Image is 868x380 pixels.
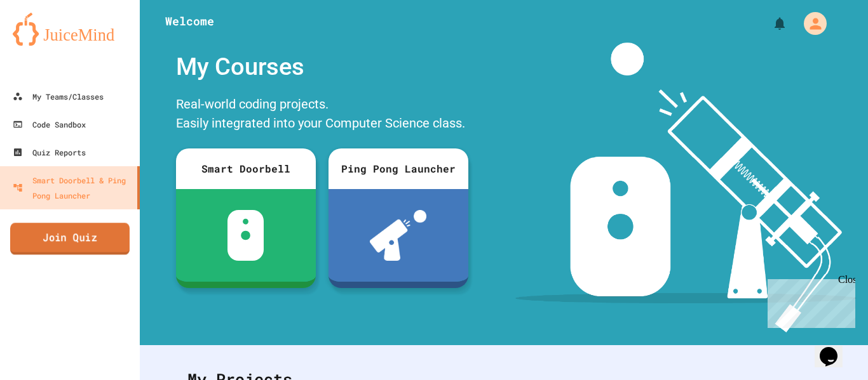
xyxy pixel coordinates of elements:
[13,173,132,203] div: Smart Doorbell & Ping Pong Launcher
[13,89,104,104] div: My Teams/Classes
[370,210,426,261] img: ppl-with-ball.png
[749,13,790,34] div: My Notifications
[515,43,856,332] img: banner-image-my-projects.png
[13,13,127,46] img: logo-orange.svg
[5,5,88,81] div: Chat with us now!Close
[170,91,475,139] div: Real-world coding projects. Easily integrated into your Computer Science class.
[176,148,316,189] div: Smart Doorbell
[329,148,468,189] div: Ping Pong Launcher
[763,274,855,328] iframe: chat widget
[13,117,86,132] div: Code Sandbox
[790,9,830,38] div: My Account
[13,145,86,160] div: Quiz Reports
[227,210,264,261] img: sdb-white.svg
[815,329,855,367] iframe: chat widget
[10,223,130,254] a: Join Quiz
[170,43,475,91] div: My Courses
